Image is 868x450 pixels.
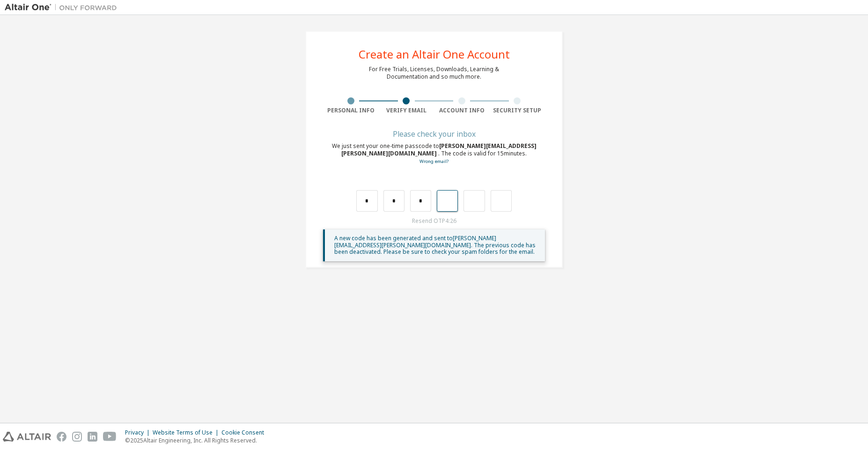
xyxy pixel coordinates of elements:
div: Personal Info [323,107,379,114]
div: Account Info [434,107,490,114]
span: [PERSON_NAME][EMAIL_ADDRESS][PERSON_NAME][DOMAIN_NAME] [341,142,537,157]
img: instagram.svg [72,432,82,442]
div: Privacy [125,429,153,436]
a: Go back to the registration form [419,158,449,164]
div: Verify Email [379,107,434,114]
div: Create an Altair One Account [359,49,510,60]
img: altair_logo.svg [3,432,51,442]
img: linkedin.svg [88,432,97,442]
div: Please check your inbox [323,131,545,137]
img: facebook.svg [57,432,66,442]
div: Security Setup [490,107,545,114]
img: Altair One [5,3,122,12]
img: youtube.svg [103,432,117,442]
div: Cookie Consent [221,429,270,436]
p: © 2025 Altair Engineering, Inc. All Rights Reserved. [125,436,270,444]
div: Website Terms of Use [153,429,221,436]
span: A new code has been generated and sent to [PERSON_NAME][EMAIL_ADDRESS][PERSON_NAME][DOMAIN_NAME] ... [334,234,536,256]
div: For Free Trials, Licenses, Downloads, Learning & Documentation and so much more. [369,66,499,81]
div: We just sent your one-time passcode to . The code is valid for 15 minutes. [323,142,545,165]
